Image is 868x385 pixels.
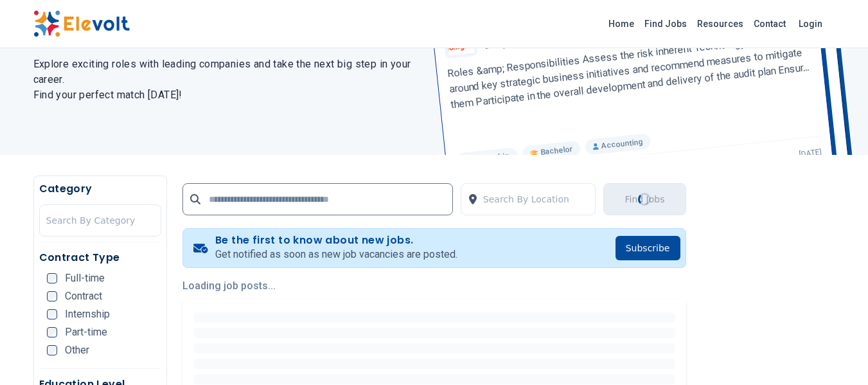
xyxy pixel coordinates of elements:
input: Full-time [47,273,57,283]
span: Other [65,345,89,355]
a: Contact [748,13,791,34]
a: Resources [692,13,748,34]
input: Part-time [47,327,57,337]
h5: Category [39,181,161,197]
input: Other [47,345,57,355]
a: Login [791,11,830,37]
button: Find JobsLoading... [603,183,686,215]
span: Contract [65,291,102,301]
div: Loading... [638,193,651,206]
p: Get notified as soon as new job vacancies are posted. [215,247,457,262]
h5: Contract Type [39,250,161,265]
span: Internship [65,309,110,319]
h4: Be the first to know about new jobs. [215,234,457,247]
iframe: Chat Widget [804,323,868,385]
a: Home [603,13,639,34]
input: Contract [47,291,57,301]
p: Loading job posts... [182,278,686,294]
img: Elevolt [33,10,130,37]
a: Find Jobs [639,13,692,34]
span: Part-time [65,327,107,337]
span: Full-time [65,273,105,283]
button: Subscribe [616,236,680,260]
h2: Explore exciting roles with leading companies and take the next big step in your career. Find you... [33,57,419,103]
h1: The Latest Jobs in [GEOGRAPHIC_DATA] [33,3,419,49]
input: Internship [47,309,57,319]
